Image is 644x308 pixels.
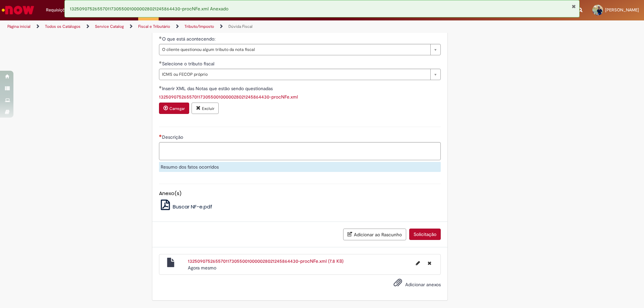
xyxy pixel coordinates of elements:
a: Tributo/Imposto [184,24,214,29]
ul: Trilhas de página [5,20,424,33]
button: Editar nome de arquivo 13250907526557011730550010000028021245864430-procNFe.xml [412,258,424,268]
button: Carregar anexo de Inserir XML das Notas que estão sendo questionadas Required [159,103,189,114]
small: Carregar [169,106,185,111]
span: O cliente questionou algum tributo da nota fiscal [162,44,427,55]
span: Necessários [159,134,162,137]
time: 29/09/2025 15:58:26 [188,265,216,271]
span: 13250907526557011730550010000028021245864430-procNFe.xml Anexado [70,6,228,12]
a: Buscar NF-e.pdf [159,203,213,210]
button: Adicionar anexos [392,276,404,292]
span: Descrição [162,134,184,140]
span: Adicionar anexos [405,282,441,288]
a: Todos os Catálogos [45,24,80,29]
small: Excluir [202,106,214,111]
span: Inserir XML das Notas que estão sendo questionadas [162,85,274,91]
span: Requisições [46,7,69,13]
div: Resumo dos fatos ocorridos [159,162,441,172]
button: Solicitação [409,229,441,240]
span: Selecione o tributo fiscal [162,61,216,67]
img: ServiceNow [1,3,35,17]
button: Fechar Notificação [572,4,576,9]
span: O que está acontecendo: [162,36,217,42]
a: Service Catalog [95,24,124,29]
button: Excluir anexo 13250907526557011730550010000028021245864430-procNFe.xml [192,103,219,114]
textarea: Descrição [159,142,441,160]
span: Buscar NF-e.pdf [173,203,212,210]
span: ICMS ou FECOP próprio [162,69,427,80]
a: Dúvida Fiscal [228,24,253,29]
span: Obrigatório Preenchido [159,36,162,39]
button: Excluir 13250907526557011730550010000028021245864430-procNFe.xml [424,258,435,268]
span: [PERSON_NAME] [605,7,639,13]
a: Página inicial [7,24,31,29]
a: 13250907526557011730550010000028021245864430-procNFe.xml (7.8 KB) [188,258,343,264]
span: Obrigatório Preenchido [159,86,162,88]
button: Adicionar ao Rascunho [343,229,406,240]
span: Obrigatório Preenchido [159,61,162,64]
a: Download de 13250907526557011730550010000028021245864430-procNFe.xml [159,94,298,100]
h5: Anexo(s) [159,191,441,196]
a: Fiscal e Tributário [138,24,170,29]
span: Agora mesmo [188,265,216,271]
